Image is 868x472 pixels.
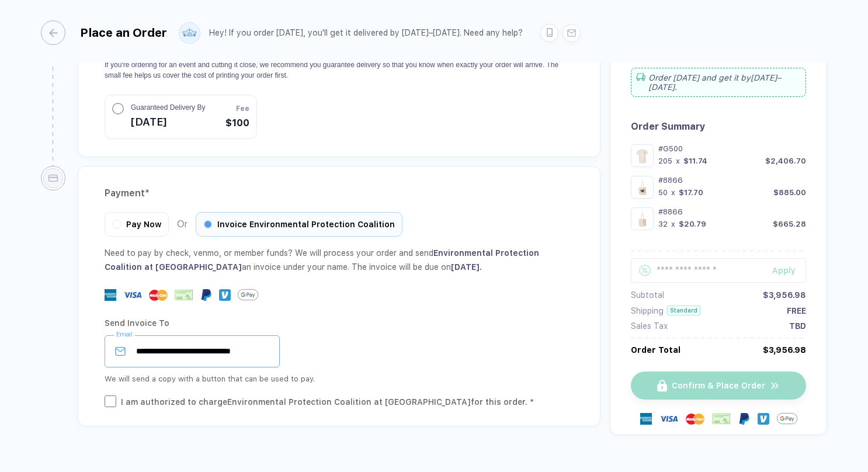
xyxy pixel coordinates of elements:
div: Invoice Environmental Protection Coalition [196,212,402,237]
div: Sales Tax [631,321,668,331]
div: Place an Order [80,26,167,40]
span: Invoice Environmental Protection Coalition [217,220,395,229]
div: 50 [658,188,668,197]
div: Pay Now [105,212,169,237]
img: cheque [175,289,193,301]
div: Shipping [631,306,664,315]
div: #8866 [658,176,806,185]
span: $100 [225,116,249,130]
div: $885.00 [773,188,806,197]
div: Standard [667,306,700,315]
div: #8866 [658,207,806,216]
img: GPay [777,408,797,429]
div: 32 [658,220,668,228]
img: user profile [179,23,200,43]
span: [DATE] . [451,262,482,272]
div: Or [105,212,402,237]
div: $665.28 [773,220,806,228]
div: #G500 [658,144,806,153]
div: 205 [658,157,672,165]
img: express [105,289,116,301]
div: We will send a copy with a button that can be used to pay. [105,372,574,386]
img: cheque [712,413,731,425]
img: Venmo [219,289,231,301]
span: Fee [236,103,249,114]
img: 9ab874da-7bff-4b11-b6c5-be09d20ee0af_nt_front_1753398561310.jpg [634,147,651,164]
div: I am authorized to charge Environmental Protection Coalition at [GEOGRAPHIC_DATA] for this order. * [121,395,534,408]
div: Hey! If you order [DATE], you'll get it delivered by [DATE]–[DATE]. Need any help? [209,28,523,38]
img: 83afa34c-dd46-427a-851c-e6d389ee3b59_nt_front_1756994334890.jpg [634,210,651,227]
img: express [640,413,652,425]
button: Guaranteed Delivery By[DATE]Fee$100 [105,95,257,139]
div: $20.79 [679,220,706,228]
div: x [670,220,676,228]
img: Paypal [200,289,212,301]
div: Subtotal [631,290,664,300]
div: $3,956.98 [763,290,806,300]
div: Order Summary [631,121,806,132]
div: $2,406.70 [765,157,806,165]
div: x [675,157,681,165]
div: $17.70 [679,188,703,197]
img: GPay [238,284,258,305]
img: visa [123,286,142,304]
span: Guaranteed Delivery By [131,102,205,113]
div: Apply [772,266,806,275]
button: Apply [758,258,806,283]
div: FREE [787,306,806,315]
img: master-card [149,286,168,304]
img: 0d035426-a137-4540-ae7c-436d9e211992_nt_front_1756958247155.jpg [634,179,651,196]
span: [DATE] [131,113,205,131]
img: Paypal [738,413,750,425]
img: visa [659,409,678,428]
span: Pay Now [126,220,161,229]
div: Order Total [631,345,680,355]
div: Order [DATE] and get it by [DATE]–[DATE] . [631,68,806,97]
div: Send Invoice To [105,314,574,332]
div: Payment [105,184,574,203]
div: Need to pay by check, venmo, or member funds? We will process your order and send an invoice unde... [105,246,574,274]
img: Venmo [758,413,769,425]
img: master-card [686,409,704,428]
div: x [670,188,676,197]
p: If you're ordering for an event and cutting it close, we recommend you guarantee delivery so that... [105,60,574,81]
div: $11.74 [683,157,707,165]
div: $3,956.98 [763,345,806,355]
div: TBD [789,321,806,331]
